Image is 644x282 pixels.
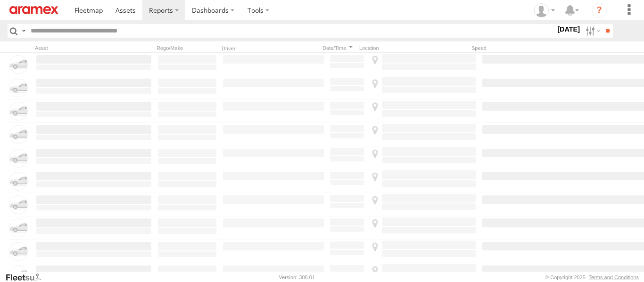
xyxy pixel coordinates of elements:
[582,24,602,38] label: Search Filter Options
[9,6,58,14] img: aramex-logo.svg
[589,274,639,280] a: Terms and Conditions
[279,274,315,280] div: Version: 308.01
[20,24,27,38] label: Search Query
[545,274,639,280] div: © Copyright 2025 -
[222,47,316,51] div: Driver
[5,273,49,282] a: Visit our Website
[592,3,607,18] i: ?
[555,24,582,34] label: [DATE]
[35,45,153,51] div: Asset
[157,45,218,51] div: Rego/Make
[320,45,355,51] div: Click to Sort
[531,3,558,17] div: Mazen Siblini
[359,45,468,51] div: Location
